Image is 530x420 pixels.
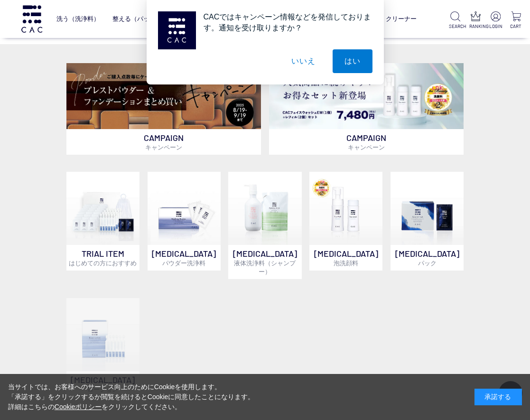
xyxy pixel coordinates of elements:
[309,172,382,245] img: 泡洗顔料
[474,389,522,405] div: 承諾する
[234,259,296,275] span: 液体洗浄料（シャンプー）
[66,245,139,271] p: TRIAL ITEM
[348,143,385,151] span: キャンペーン
[279,49,327,73] button: いいえ
[391,172,464,271] a: [MEDICAL_DATA]パック
[145,143,182,151] span: キャンペーン
[66,172,139,271] a: トライアルセット TRIAL ITEMはじめての方におすすめ
[66,371,139,397] p: [MEDICAL_DATA]
[66,298,139,397] a: [MEDICAL_DATA]ローション
[66,129,261,155] p: CAMPAIGN
[55,403,102,411] a: Cookieポリシー
[8,382,255,412] div: 当サイトでは、お客様へのサービス向上のためにCookieを使用します。 「承諾する」をクリックするか閲覧を続けるとCookieに同意したことになります。 詳細はこちらの をクリックしてください。
[66,63,261,129] img: ベースメイクキャンペーン
[333,49,372,73] button: はい
[66,172,139,245] img: トライアルセット
[66,63,261,155] a: ベースメイクキャンペーン ベースメイクキャンペーン CAMPAIGNキャンペーン
[334,259,358,267] span: 泡洗顔料
[196,11,372,33] div: CACではキャンペーン情報などを発信しております。通知を受け取りますか？
[69,259,137,267] span: はじめての方におすすめ
[309,245,382,271] p: [MEDICAL_DATA]
[309,172,382,271] a: 泡洗顔料 [MEDICAL_DATA]泡洗顔料
[162,259,205,267] span: パウダー洗浄料
[158,11,196,49] img: notification icon
[148,172,221,271] a: [MEDICAL_DATA]パウダー洗浄料
[269,63,464,129] img: フェイスウォッシュ＋レフィル2個セット
[228,245,301,279] p: [MEDICAL_DATA]
[148,245,221,271] p: [MEDICAL_DATA]
[228,172,301,279] a: [MEDICAL_DATA]液体洗浄料（シャンプー）
[269,63,464,155] a: フェイスウォッシュ＋レフィル2個セット フェイスウォッシュ＋レフィル2個セット CAMPAIGNキャンペーン
[391,245,464,271] p: [MEDICAL_DATA]
[269,129,464,155] p: CAMPAIGN
[418,259,437,267] span: パック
